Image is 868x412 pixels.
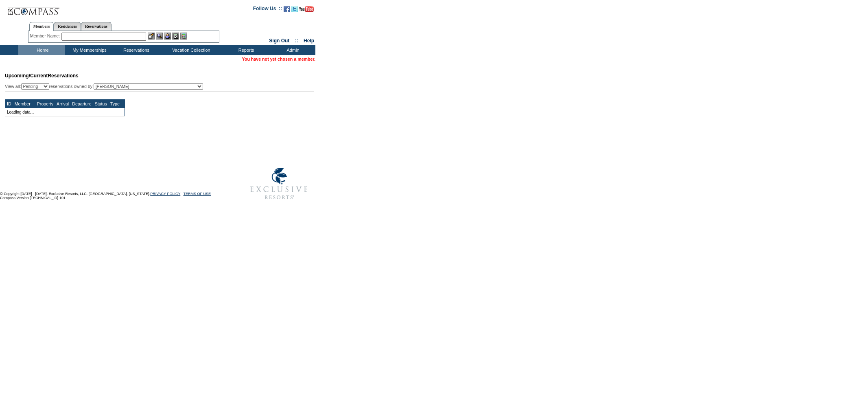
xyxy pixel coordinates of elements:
[5,83,207,90] div: View all: reservations owned by:
[284,8,290,13] a: Become our fan on Facebook
[57,101,69,106] a: Arrival
[37,101,53,106] a: Property
[7,101,11,106] a: ID
[180,33,187,39] img: b_calculator.gif
[269,38,289,44] a: Sign Out
[148,33,155,39] img: b_edit.gif
[15,101,31,106] a: Member
[164,33,171,39] img: Impersonate
[299,6,314,12] img: Subscribe to our YouTube Channel
[81,22,112,31] a: Reservations
[222,45,269,55] td: Reports
[95,101,107,106] a: Status
[112,45,159,55] td: Reservations
[295,38,298,44] span: ::
[54,22,81,31] a: Residences
[291,6,298,12] img: Follow us on Twitter
[5,73,79,79] span: Reservations
[159,45,222,55] td: Vacation Collection
[110,101,120,106] a: Type
[18,45,65,55] td: Home
[184,192,211,196] a: TERMS OF USE
[5,108,125,116] td: Loading data...
[29,22,54,31] a: Members
[243,163,315,204] img: Exclusive Resorts
[65,45,112,55] td: My Memberships
[304,38,314,44] a: Help
[156,33,163,39] img: View
[30,33,61,39] div: Member Name:
[253,5,282,15] td: Follow Us ::
[284,6,290,12] img: Become our fan on Facebook
[299,8,314,13] a: Subscribe to our YouTube Channel
[72,101,91,106] a: Departure
[269,45,315,55] td: Admin
[5,73,48,79] span: Upcoming/Current
[291,8,298,13] a: Follow us on Twitter
[172,33,179,39] img: Reservations
[150,192,180,196] a: PRIVACY POLICY
[242,57,315,61] span: You have not yet chosen a member.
